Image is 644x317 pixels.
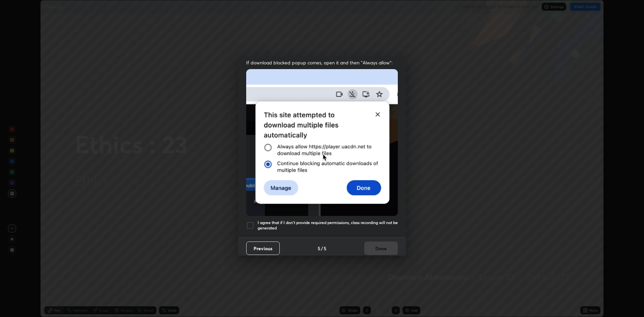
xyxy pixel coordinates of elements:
h4: / [321,245,323,252]
h4: 5 [318,245,320,252]
span: If download blocked popup comes, open it and then "Always allow": [246,59,398,66]
h4: 5 [324,245,326,252]
h5: I agree that if I don't provide required permissions, class recording will not be generated [258,220,398,230]
button: Previous [246,242,280,255]
img: downloads-permission-blocked.gif [246,69,398,216]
